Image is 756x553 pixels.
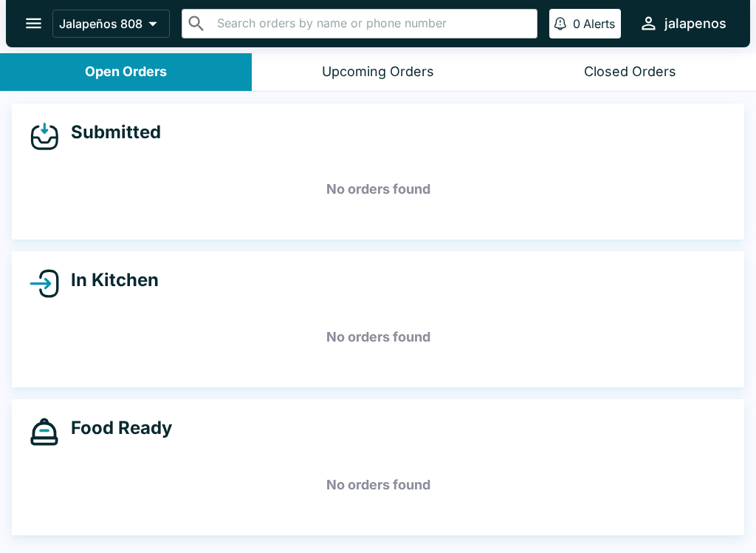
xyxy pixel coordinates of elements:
h4: In Kitchen [59,269,159,291]
button: open drawer [15,4,52,42]
h4: Submitted [59,121,161,143]
div: jalapenos [664,15,726,33]
div: Open Orders [85,64,167,81]
p: Jalapeños 808 [59,16,142,31]
button: jalapenos [633,7,732,39]
h5: No orders found [30,458,726,512]
h5: No orders found [30,311,726,364]
p: 0 [573,16,580,31]
p: Alerts [583,16,615,31]
h5: No orders found [30,163,726,216]
input: Search orders by name or phone number [213,13,531,34]
button: Jalapeños 808 [52,10,170,38]
h4: Food Ready [59,417,172,439]
div: Closed Orders [584,64,676,81]
div: Upcoming Orders [322,64,434,81]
